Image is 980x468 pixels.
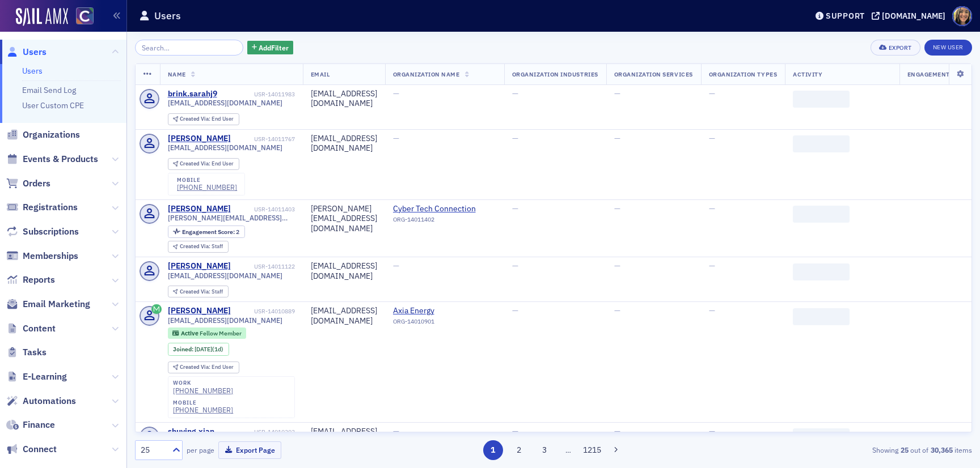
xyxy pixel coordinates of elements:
a: Events & Products [6,153,98,165]
span: — [709,88,715,99]
span: — [512,203,518,214]
div: Support [826,11,865,21]
span: [EMAIL_ADDRESS][DOMAIN_NAME] [168,143,282,152]
a: [PHONE_NUMBER] [173,386,233,395]
span: Created Via : [180,160,212,167]
a: Finance [6,419,55,431]
span: Add Filter [259,42,289,53]
strong: 25 [898,445,910,455]
span: — [709,133,715,143]
span: [EMAIL_ADDRESS][DOMAIN_NAME] [168,271,282,280]
span: ‌ [793,206,850,223]
div: brink.sarahj9 [168,89,217,99]
div: [EMAIL_ADDRESS][DOMAIN_NAME] [311,134,377,154]
div: [EMAIL_ADDRESS][DOMAIN_NAME] [311,89,377,109]
span: Fellow Member [200,329,242,337]
span: ‌ [793,308,850,325]
span: — [709,203,715,214]
span: Activity [793,70,822,78]
span: Organization Industries [512,70,598,78]
label: per page [187,445,214,455]
div: USR-14011403 [233,206,295,213]
span: ‌ [793,263,850,280]
a: Registrations [6,201,78,214]
div: mobile [177,177,237,184]
span: Email [311,70,330,78]
span: Organizations [23,129,80,141]
span: Organization Types [709,70,777,78]
span: Subscriptions [23,226,79,238]
span: Automations [23,395,76,407]
a: Email Marketing [6,298,90,310]
div: ORG-14010901 [393,318,496,329]
button: Export Page [218,441,281,459]
a: [PHONE_NUMBER] [173,406,233,414]
a: Orders [6,177,50,190]
a: Content [6,322,56,335]
span: Profile [952,6,972,26]
span: [EMAIL_ADDRESS][DOMAIN_NAME] [168,99,282,107]
h1: Users [154,9,181,23]
span: Orders [23,177,50,190]
div: Staff [180,289,223,295]
button: 1215 [582,440,602,460]
a: Active Fellow Member [172,330,241,337]
div: [DOMAIN_NAME] [882,11,945,21]
span: … [560,445,576,455]
div: Created Via: Staff [168,286,229,297]
div: USR-14011983 [219,91,295,98]
span: Created Via : [180,242,212,250]
span: Organization Services [614,70,693,78]
span: Finance [23,419,55,431]
a: [PERSON_NAME] [168,306,231,316]
span: Axia Energy [393,306,496,316]
a: [PHONE_NUMBER] [177,183,237,192]
a: User Custom CPE [22,100,84,110]
input: Search… [135,40,243,56]
a: Users [6,46,47,58]
a: [PERSON_NAME] [168,134,231,144]
button: 1 [483,440,503,460]
span: E-Learning [23,371,67,383]
span: — [393,133,399,143]
a: shuying.xian [168,427,214,437]
a: Cyber Tech Connection [393,204,496,214]
span: — [614,426,620,436]
span: ‌ [793,135,850,152]
button: [DOMAIN_NAME] [872,12,949,20]
span: — [393,426,399,436]
button: 3 [535,440,555,460]
img: SailAMX [76,7,94,25]
div: [EMAIL_ADDRESS][DOMAIN_NAME] [311,306,377,326]
button: 2 [509,440,529,460]
div: End User [180,364,234,371]
a: New User [924,40,972,56]
div: Created Via: End User [168,113,239,125]
div: USR-14010889 [233,308,295,315]
div: Engagement Score: 2 [168,226,245,238]
span: Created Via : [180,363,212,371]
span: Tasks [23,346,47,359]
a: Users [22,66,43,76]
span: — [614,261,620,271]
button: AddFilter [247,41,294,55]
div: Created Via: Staff [168,241,229,253]
span: Created Via : [180,115,212,122]
span: — [512,426,518,436]
span: Active [181,329,200,337]
div: [PERSON_NAME] [168,261,231,271]
div: [PERSON_NAME][EMAIL_ADDRESS][DOMAIN_NAME] [311,204,377,234]
a: Organizations [6,129,80,141]
a: Connect [6,443,57,456]
span: Registrations [23,201,78,214]
a: View Homepage [68,7,94,27]
a: [PERSON_NAME] [168,204,231,214]
div: Showing out of items [701,445,972,455]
